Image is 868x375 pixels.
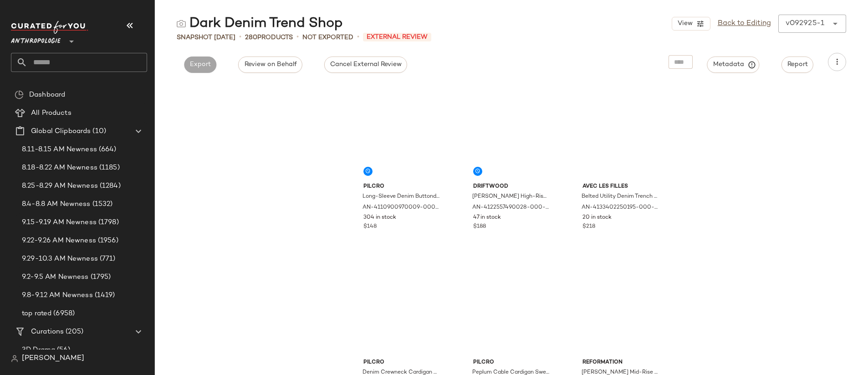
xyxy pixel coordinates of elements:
[718,18,771,29] a: Back to Editing
[93,290,115,301] span: (1419)
[22,308,51,319] span: top rated
[363,183,440,191] span: Pilcro
[302,33,353,42] span: Not Exported
[177,33,235,42] span: Snapshot [DATE]
[363,33,431,41] span: External Review
[98,254,116,264] span: (771)
[582,223,595,231] span: $218
[22,199,91,210] span: 8.4-8.8 AM Newness
[64,327,83,337] span: (205)
[713,61,754,69] span: Metadata
[97,144,117,155] span: (664)
[91,126,106,137] span: (10)
[707,57,760,73] button: Metadata
[330,61,402,68] span: Cancel External Review
[177,19,186,28] img: svg%3e
[582,214,612,222] span: 20 in stock
[11,355,18,362] img: svg%3e
[239,32,241,43] span: •
[472,204,549,212] span: AN-4122557490028-000-091
[363,214,396,222] span: 304 in stock
[672,17,710,31] button: View
[582,204,659,212] span: AN-4133402250195-000-094
[31,108,71,118] span: All Products
[22,290,93,301] span: 9.8-9.12 AM Newness
[238,57,302,73] button: Review on Behalf
[244,61,296,68] span: Review on Behalf
[91,199,113,210] span: (1532)
[324,57,407,73] button: Cancel External Review
[22,272,89,283] span: 9.2-9.5 AM Newness
[363,204,439,212] span: AN-4110900970009-000-091
[97,163,120,173] span: (1185)
[177,15,343,33] div: Dark Denim Trend Shop
[22,181,98,191] span: 8.25-8.29 AM Newness
[245,34,257,41] span: 280
[781,57,813,73] button: Report
[31,126,91,137] span: Global Clipboards
[363,359,440,367] span: Pilcro
[15,90,24,99] img: svg%3e
[98,181,121,191] span: (1284)
[22,163,97,173] span: 8.18-8.22 AM Newness
[473,183,550,191] span: Driftwood
[22,217,97,228] span: 9.15-9.19 AM Newness
[363,223,377,231] span: $148
[22,254,98,264] span: 9.29-10.3 AM Newness
[245,33,293,42] div: Products
[11,31,61,47] span: Anthropologie
[55,345,70,355] span: (56)
[473,214,501,222] span: 47 in stock
[472,193,549,201] span: [PERSON_NAME] High-Rise Wide-Leg Embroidered Jeans by [PERSON_NAME] in Blue, Women's, Size: 30, P...
[31,327,64,337] span: Curations
[582,193,659,201] span: Belted Utility Denim Trench Coat Jacket by Avec Les Filles in Blue, Women's, Size: Large, Polyest...
[96,236,118,246] span: (1956)
[11,21,88,34] img: cfy_white_logo.C9jOOHJF.svg
[89,272,111,283] span: (1795)
[582,183,659,191] span: Avec Les Filles
[787,61,808,68] span: Report
[22,144,97,155] span: 8.11-8.15 AM Newness
[22,236,96,246] span: 9.22-9.26 AM Newness
[97,217,119,228] span: (1798)
[473,359,550,367] span: Pilcro
[29,90,65,100] span: Dashboard
[786,18,824,29] div: v092925-1
[582,359,659,367] span: Reformation
[677,20,692,27] span: View
[363,193,439,201] span: Long-Sleeve Denim Buttondown Shirt by Pilcro in Blue, Women's, Size: Large, Cotton at Anthropologie
[473,223,486,231] span: $188
[22,353,84,364] span: [PERSON_NAME]
[296,32,299,43] span: •
[51,308,75,319] span: (6958)
[22,345,55,355] span: 3D Drama
[357,32,359,43] span: •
